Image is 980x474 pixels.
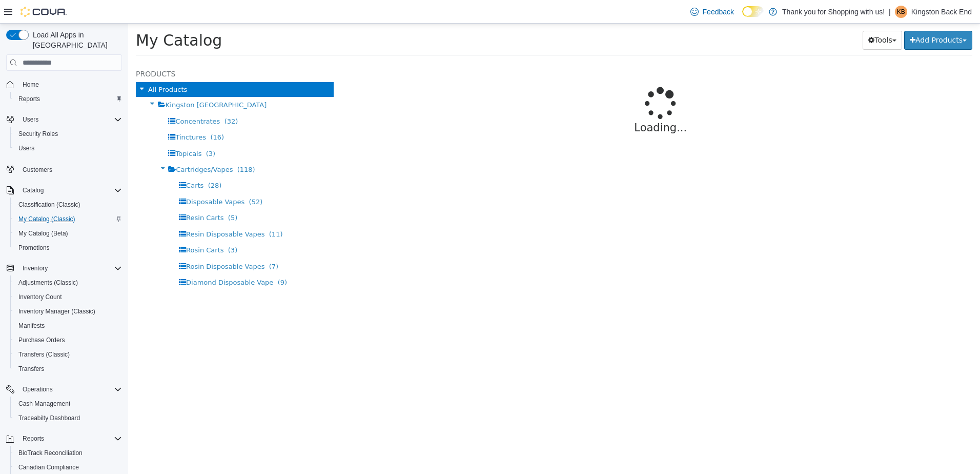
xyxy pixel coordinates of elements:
button: Home [2,77,126,92]
span: Operations [18,383,122,396]
button: Catalog [18,184,48,196]
span: Adjustments (Classic) [18,279,78,287]
span: Classification (Classic) [14,199,122,211]
button: Cash Management [10,397,126,411]
div: Kingston Back End [895,6,907,18]
button: BioTrack Reconciliation [10,446,126,460]
a: Inventory Manager (Classic) [14,305,99,318]
span: Reports [14,93,122,105]
span: Rosin Carts [58,223,95,230]
span: Inventory [18,262,122,274]
a: Users [14,142,38,154]
h5: Products [8,44,206,56]
span: Inventory Manager (Classic) [14,305,122,318]
a: Cash Management [14,398,74,410]
span: Disposable Vapes [58,174,116,182]
span: (16) [82,110,96,117]
button: Transfers [10,362,126,376]
button: Customers [2,162,126,176]
a: Purchase Orders [14,334,69,346]
a: My Catalog (Classic) [14,213,79,225]
span: Diamond Disposable Vape [58,255,145,263]
span: (118) [109,142,127,150]
span: My Catalog [8,8,94,26]
span: Canadian Compliance [18,463,79,471]
a: Adjustments (Classic) [14,276,82,289]
button: Inventory Manager (Classic) [10,304,126,319]
span: Dark Mode [742,17,743,17]
span: Users [14,142,122,154]
span: Users [18,113,122,126]
input: Dark Mode [742,6,764,17]
a: Manifests [14,320,49,332]
button: Inventory [18,262,52,274]
span: BioTrack Reconciliation [18,449,83,457]
a: Customers [18,164,56,176]
span: Transfers [14,363,122,375]
span: Tinctures [47,110,78,117]
span: All Products [20,62,59,70]
span: Cash Management [18,400,70,408]
button: Reports [2,431,126,446]
span: Security Roles [18,130,58,138]
span: Catalog [18,184,122,196]
a: My Catalog (Beta) [14,227,72,240]
span: My Catalog (Classic) [18,215,75,223]
a: Transfers (Classic) [14,348,74,361]
a: BioTrack Reconciliation [14,447,87,459]
span: Cartridges/Vapes [48,142,105,150]
button: Users [2,112,126,127]
span: Users [18,144,34,152]
p: Loading... [252,96,814,113]
span: Catalog [23,186,44,194]
button: Transfers (Classic) [10,347,126,362]
span: (3) [100,223,109,230]
span: Inventory Count [14,291,122,303]
span: Feedback [703,7,734,17]
span: Customers [23,166,52,174]
span: Cash Management [14,398,122,410]
a: Canadian Compliance [14,461,83,473]
a: Traceabilty Dashboard [14,412,84,424]
span: Transfers [18,365,44,373]
span: Inventory Count [18,293,62,301]
a: Reports [14,93,44,105]
span: Security Roles [14,128,122,140]
button: Reports [10,92,126,106]
span: Resin Carts [58,190,95,198]
span: Home [18,78,122,91]
p: Kingston Back End [911,6,972,18]
span: Reports [18,432,122,445]
span: Concentrates [47,94,92,102]
span: Users [23,115,38,124]
button: Add Products [776,7,844,26]
span: (3) [78,126,87,134]
img: Cova [21,7,67,17]
span: Transfers (Classic) [18,350,70,359]
span: (52) [121,174,135,182]
button: Inventory Count [10,290,126,304]
span: Purchase Orders [14,334,122,346]
button: Adjustments (Classic) [10,275,126,290]
span: Inventory [23,264,48,272]
button: Operations [18,383,57,396]
a: Feedback [686,2,738,22]
button: Users [18,113,43,126]
span: (7) [141,239,150,247]
span: Promotions [18,244,50,252]
span: Topicals [47,126,73,134]
span: Manifests [14,320,122,332]
button: Tools [734,7,774,26]
span: Classification (Classic) [18,201,80,209]
span: My Catalog (Beta) [18,229,68,238]
span: Traceabilty Dashboard [14,412,122,424]
button: Traceabilty Dashboard [10,411,126,425]
a: Transfers [14,363,48,375]
a: Security Roles [14,128,62,140]
a: Home [18,78,43,91]
button: Inventory [2,261,126,275]
span: Rosin Disposable Vapes [58,239,136,247]
a: Promotions [14,242,54,254]
span: Manifests [18,322,45,330]
span: Transfers (Classic) [14,348,122,361]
